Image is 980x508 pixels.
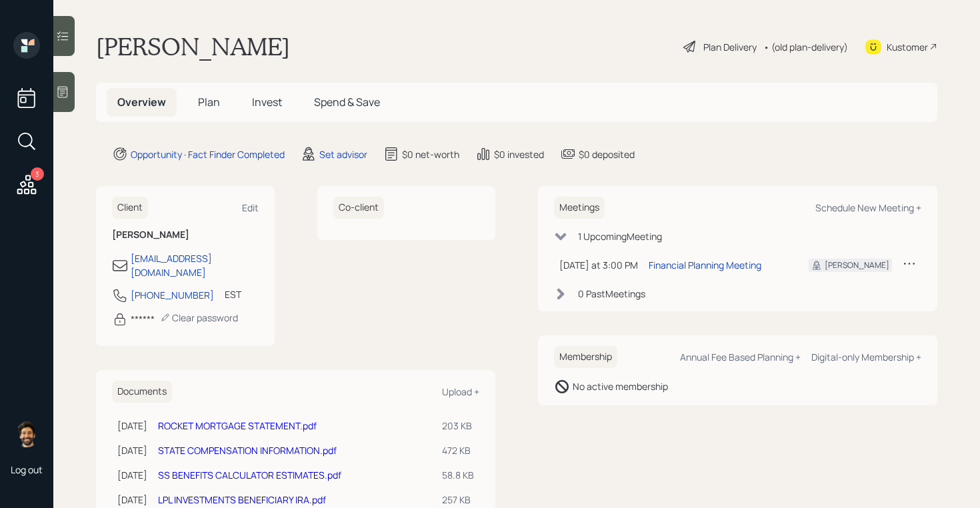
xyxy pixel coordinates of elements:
[333,197,384,219] h6: Co-client
[442,419,474,433] div: 203 KB
[573,379,668,393] div: No active membership
[578,287,645,301] div: 0 Past Meeting s
[96,32,290,61] h1: [PERSON_NAME]
[131,288,214,302] div: [PHONE_NUMBER]
[158,493,326,506] a: LPL INVESTMENTS BENEFICIARY IRA.pdf
[158,444,337,457] a: STATE COMPENSATION INFORMATION.pdf
[554,197,605,219] h6: Meetings
[442,385,479,398] div: Upload +
[649,258,761,272] div: Financial Planning Meeting
[402,147,459,161] div: $0 net-worth
[887,40,928,54] div: Kustomer
[117,419,147,433] div: [DATE]
[680,351,801,363] div: Annual Fee Based Planning +
[559,258,638,272] div: [DATE] at 3:00 PM
[442,493,474,507] div: 257 KB
[31,167,44,181] div: 3
[442,443,474,457] div: 472 KB
[117,95,166,109] span: Overview
[494,147,544,161] div: $0 invested
[13,421,40,447] img: eric-schwartz-headshot.png
[112,229,259,241] h6: [PERSON_NAME]
[314,95,380,109] span: Spend & Save
[112,381,172,403] h6: Documents
[131,147,285,161] div: Opportunity · Fact Finder Completed
[825,259,889,271] div: [PERSON_NAME]
[554,346,617,368] h6: Membership
[160,311,238,324] div: Clear password
[815,201,921,214] div: Schedule New Meeting +
[811,351,921,363] div: Digital-only Membership +
[252,95,282,109] span: Invest
[112,197,148,219] h6: Client
[117,493,147,507] div: [DATE]
[242,201,259,214] div: Edit
[117,468,147,482] div: [DATE]
[158,469,341,481] a: SS BENEFITS CALCULATOR ESTIMATES.pdf
[117,443,147,457] div: [DATE]
[11,463,43,476] div: Log out
[703,40,757,54] div: Plan Delivery
[198,95,220,109] span: Plan
[225,287,241,301] div: EST
[579,147,635,161] div: $0 deposited
[578,229,662,243] div: 1 Upcoming Meeting
[319,147,367,161] div: Set advisor
[763,40,848,54] div: • (old plan-delivery)
[442,468,474,482] div: 58.8 KB
[131,251,259,279] div: [EMAIL_ADDRESS][DOMAIN_NAME]
[158,419,317,432] a: ROCKET MORTGAGE STATEMENT.pdf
